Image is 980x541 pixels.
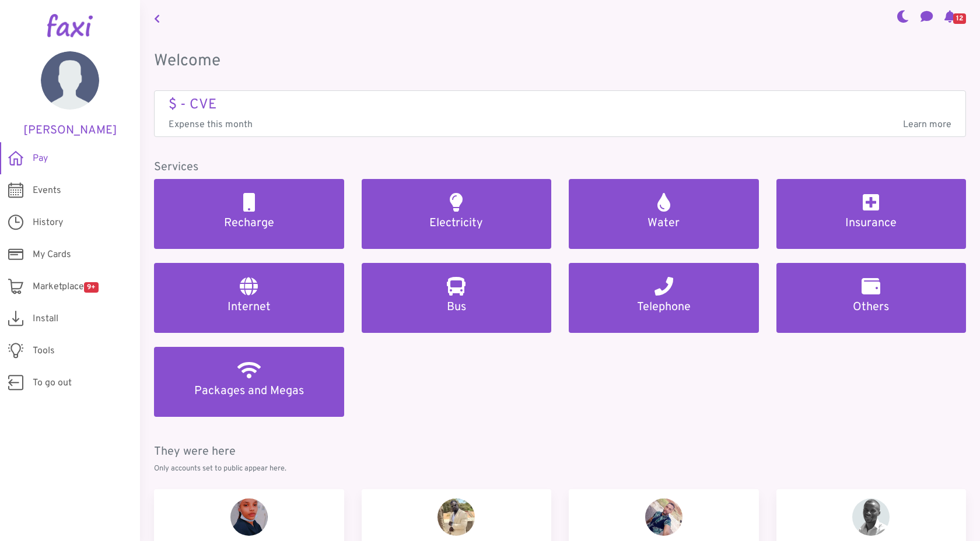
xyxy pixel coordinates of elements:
font: Bus [447,300,466,315]
font: Events [33,185,61,196]
font: Water [647,216,680,231]
font: Electricity [429,216,483,231]
font: Only accounts set to public appear here. [154,464,286,473]
font: Insurance [845,216,897,231]
font: Recharge [224,216,274,231]
font: Others [853,300,889,315]
font: Expense this month [169,119,253,131]
font: Services [154,160,198,175]
font: Pay [33,153,48,164]
font: To go out [33,377,72,389]
font: Tools [33,345,55,357]
a: [PERSON_NAME] [17,51,123,138]
a: Water [569,179,759,249]
a: Insurance [776,179,967,249]
font: Marketplace [33,281,84,293]
font: Install [33,313,58,325]
font: My Cards [33,249,71,261]
a: Internet [154,263,344,333]
a: $ - CVE Expense this monthLearn more [169,96,951,132]
a: Others [776,263,967,333]
a: Bus [362,263,552,333]
font: Packages and Megas [194,384,304,399]
img: Anax Andrade [437,498,475,536]
font: Internet [228,300,271,315]
a: Electricity [362,179,552,249]
font: Learn more [903,119,951,131]
a: Recharge [154,179,344,249]
img: Jailson Silva [852,498,890,536]
font: 12 [956,14,963,23]
font: $ - CVE [169,96,216,114]
font: They were here [154,444,236,459]
font: [PERSON_NAME] [23,123,117,138]
img: Edmar Andrade [645,498,682,536]
font: 9+ [87,283,96,292]
font: Welcome [154,51,220,72]
a: Packages and Megas [154,347,344,417]
font: History [33,217,63,229]
img: Irina Veiga [230,498,268,536]
a: Telephone [569,263,759,333]
font: Telephone [637,300,691,315]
